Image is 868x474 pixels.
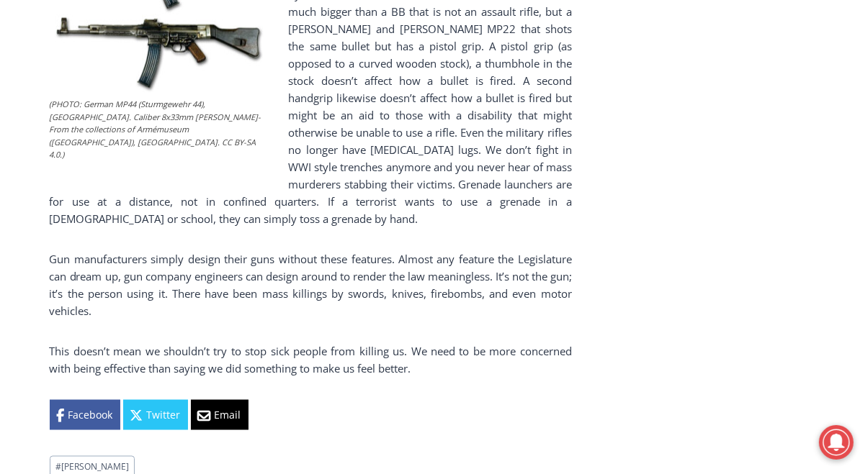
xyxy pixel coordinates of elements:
[50,342,572,377] p: This doesn’t mean we shouldn’t try to stop sick people from killing us. We need to be more concer...
[191,400,249,430] a: Email
[55,461,61,473] span: #
[123,400,188,430] a: Twitter
[50,400,120,430] a: Facebook
[50,98,266,161] figcaption: (PHOTO: German MP44 (Sturmgewehr 44), [GEOGRAPHIC_DATA]. Caliber 8x33mm [PERSON_NAME]- From the c...
[50,250,572,319] p: Gun manufacturers simply design their guns without these features. Almost any feature the Legisla...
